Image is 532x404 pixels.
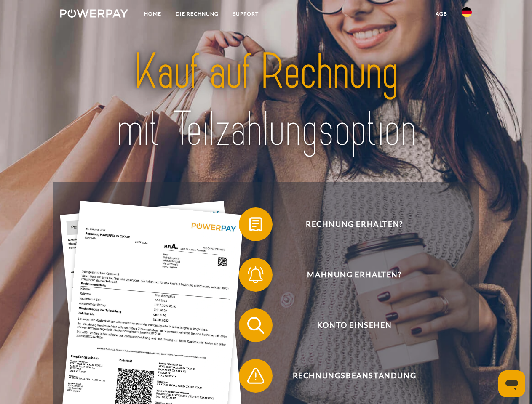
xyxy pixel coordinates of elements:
a: Home [137,6,168,21]
img: qb_search.svg [245,315,266,336]
button: Konto einsehen [239,308,458,342]
button: Rechnung erhalten? [239,207,458,241]
span: Rechnungsbeanstandung [251,359,457,393]
button: Rechnungsbeanstandung [239,359,458,393]
img: de [462,7,472,17]
button: Mahnung erhalten? [239,258,458,292]
a: agb [428,6,454,21]
img: logo-powerpay-white.svg [60,9,128,18]
img: qb_bill.svg [245,214,266,235]
img: qb_warning.svg [245,365,266,386]
iframe: Schaltfläche zum Öffnen des Messaging-Fensters [498,370,525,397]
a: SUPPORT [226,6,266,21]
img: title-powerpay_de.svg [80,40,452,161]
span: Rechnung erhalten? [251,207,457,241]
img: qb_bell.svg [245,264,266,285]
span: Mahnung erhalten? [251,258,457,292]
a: DIE RECHNUNG [168,6,226,21]
span: Konto einsehen [251,308,457,342]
